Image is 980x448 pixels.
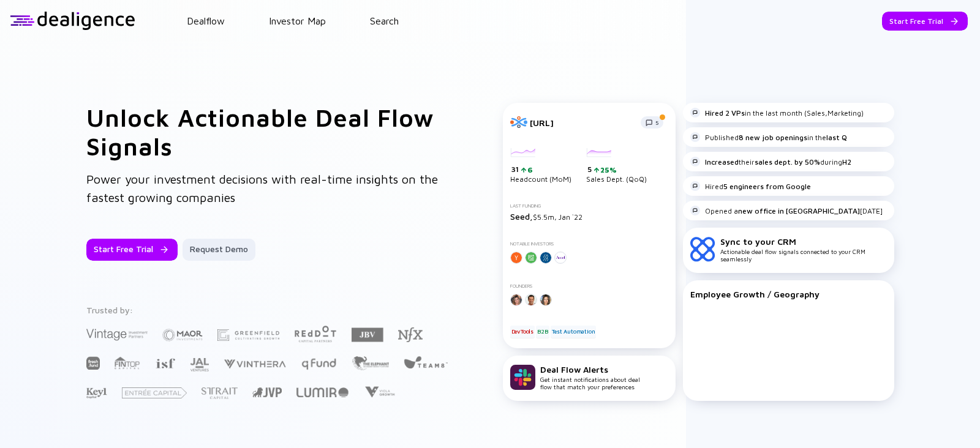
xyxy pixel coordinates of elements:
div: their during [690,157,851,166]
div: Actionable deal flow signals connected to your CRM seamlessly [720,236,887,263]
strong: 8 new job openings [739,133,807,142]
img: Vinthera [224,358,286,370]
div: 25% [599,165,617,174]
div: Opened a [DATE] [690,206,883,215]
div: in the last month (Sales,Marketing) [690,108,864,118]
div: Sales Dept. (QoQ) [586,148,647,184]
a: Dealflow [187,15,225,26]
strong: H2 [842,157,851,166]
div: Trusted by: [86,305,450,315]
a: Investor Map [269,15,326,26]
div: Employee Growth / Geography [690,289,887,299]
button: Start Free Trial [86,239,178,261]
img: Strait Capital [202,387,238,399]
strong: new office in [GEOGRAPHIC_DATA] [738,206,860,215]
div: DevTools [510,326,535,338]
div: Notable Investors [510,241,668,247]
img: Israel Secondary Fund [155,357,175,368]
img: Maor Investments [162,325,203,345]
img: Viola Growth [363,386,396,398]
img: Entrée Capital [122,387,187,398]
div: Hired [690,181,811,191]
img: NFX [398,327,423,342]
strong: sales dept. by 50% [755,157,820,166]
strong: Hired 2 VPs [705,108,745,118]
img: JAL Ventures [190,358,209,371]
div: Published in the [690,132,847,142]
img: Greenfield Partners [217,329,279,341]
div: 5 [587,165,647,174]
img: Vintage Investment Partners [86,327,148,342]
img: Lumir Ventures [296,387,349,397]
img: Jerusalem Venture Partners [252,387,282,397]
img: FINTOP Capital [115,356,140,370]
strong: last Q [826,133,847,142]
div: [URL] [530,118,633,128]
span: Power your investment decisions with real-time insights on the fastest growing companies [86,172,438,204]
div: Sync to your CRM [720,236,887,247]
div: $5.5m, Jan `22 [510,211,668,222]
div: Deal Flow Alerts [540,364,640,375]
div: Founders [510,283,668,289]
strong: 5 engineers from Google [723,182,811,191]
button: Request Demo [183,239,255,261]
span: Seed, [510,211,533,222]
img: JBV Capital [352,327,383,343]
h1: Unlock Actionable Deal Flow Signals [86,103,454,160]
div: B2B [536,326,549,338]
img: Key1 Capital [86,387,107,399]
img: Red Dot Capital Partners [294,323,337,343]
div: Test Automation [551,326,596,338]
strong: Increased [705,157,739,166]
img: The Elephant [352,356,389,370]
img: Q Fund [301,356,337,371]
div: 31 [511,165,571,174]
div: Headcount (MoM) [510,148,571,184]
div: Last Funding [510,203,668,209]
div: 6 [526,165,533,174]
img: Team8 [404,356,448,368]
a: Search [370,15,399,26]
button: Start Free Trial [882,12,968,31]
div: Get instant notifications about deal flow that match your preferences [540,364,640,390]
